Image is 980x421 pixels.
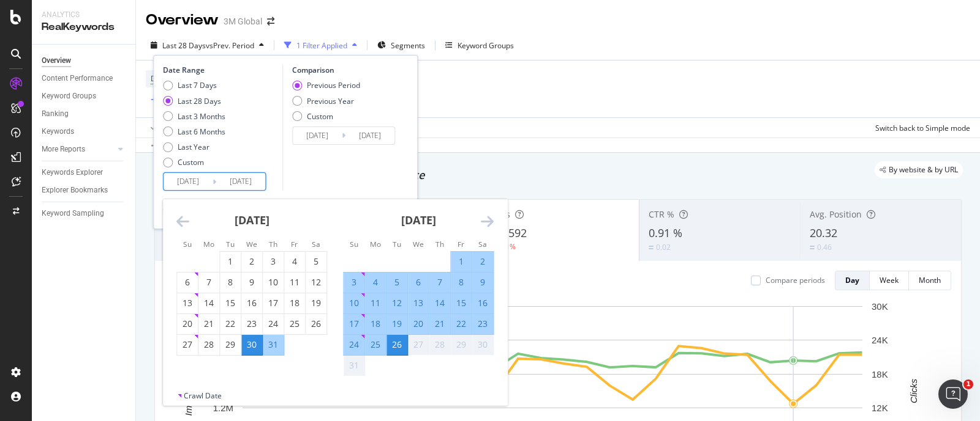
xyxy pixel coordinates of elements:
[429,276,450,288] div: 7
[293,127,342,144] input: Start Date
[163,199,507,390] div: Calendar
[810,225,837,240] span: 20.32
[42,207,127,220] a: Keyword Sampling
[42,20,126,34] div: RealKeywords
[472,334,494,355] td: Not available. Saturday, August 30, 2025
[344,293,365,313] td: Selected. Sunday, August 10, 2025
[472,297,493,309] div: 16
[42,166,127,179] a: Keywords Explorer
[458,239,464,249] small: Fr
[429,318,450,330] div: 21
[880,275,899,285] div: Week
[220,272,241,293] td: Choose Tuesday, July 8, 2025 as your check-in date. It’s available.
[391,40,425,51] span: Segments
[766,275,825,285] div: Compare periods
[429,293,451,313] td: Selected. Thursday, August 14, 2025
[220,334,241,355] td: Choose Tuesday, July 29, 2025 as your check-in date. It’s available.
[177,334,198,355] td: Choose Sunday, July 27, 2025 as your check-in date. It’s available.
[241,318,262,330] div: 23
[163,96,225,106] div: Last 28 Days
[810,246,815,249] img: Equal
[429,313,451,334] td: Selected. Thursday, August 21, 2025
[178,111,225,122] div: Last 3 Months
[306,297,326,309] div: 19
[472,318,493,330] div: 23
[365,318,386,330] div: 18
[183,366,194,416] text: Impressions
[269,239,277,249] small: Th
[835,271,870,290] button: Day
[220,255,241,268] div: 1
[226,239,235,249] small: Tu
[870,271,909,290] button: Week
[451,313,472,334] td: Selected. Friday, August 22, 2025
[263,272,284,293] td: Choose Thursday, July 10, 2025 as your check-in date. It’s available.
[284,297,305,309] div: 18
[263,313,284,334] td: Choose Thursday, July 24, 2025 as your check-in date. It’s available.
[908,378,919,403] text: Clicks
[451,276,472,288] div: 8
[481,214,494,229] div: Move forward to switch to the next month.
[42,54,71,67] div: Overview
[365,293,386,313] td: Selected. Monday, August 11, 2025
[307,111,333,122] div: Custom
[162,40,206,51] span: Last 28 Days
[451,297,472,309] div: 15
[365,276,386,288] div: 4
[386,318,407,330] div: 19
[451,334,472,355] td: Not available. Friday, August 29, 2025
[241,251,263,272] td: Choose Wednesday, July 2, 2025 as your check-in date. It’s available.
[429,272,451,293] td: Selected. Thursday, August 7, 2025
[909,271,951,290] button: Month
[146,10,219,31] div: Overview
[649,208,674,220] span: CTR %
[451,339,472,351] div: 29
[220,297,241,309] div: 15
[198,293,220,313] td: Choose Monday, July 14, 2025 as your check-in date. It’s available.
[178,142,209,152] div: Last Year
[163,157,225,167] div: Custom
[177,339,198,351] div: 27
[408,293,429,313] td: Selected. Wednesday, August 13, 2025
[263,293,284,313] td: Choose Thursday, July 17, 2025 as your check-in date. It’s available.
[198,272,220,293] td: Choose Monday, July 7, 2025 as your check-in date. It’s available.
[370,239,381,249] small: Mo
[42,125,74,138] div: Keywords
[408,272,429,293] td: Selected. Wednesday, August 6, 2025
[178,157,204,167] div: Custom
[292,96,360,106] div: Previous Year
[306,318,326,330] div: 26
[386,276,407,288] div: 5
[472,339,493,351] div: 30
[386,334,408,355] td: Selected as end date. Tuesday, August 26, 2025
[472,276,493,288] div: 9
[42,166,103,179] div: Keywords Explorer
[365,272,386,293] td: Selected. Monday, August 4, 2025
[267,17,274,26] div: arrow-right-arrow-left
[263,255,284,268] div: 3
[810,208,862,220] span: Avg. Position
[408,318,429,330] div: 20
[235,213,269,227] strong: [DATE]
[213,403,233,413] text: 1.2M
[350,239,358,249] small: Su
[263,276,284,288] div: 10
[345,127,394,144] input: End Date
[365,313,386,334] td: Selected. Monday, August 18, 2025
[42,125,127,138] a: Keywords
[246,239,257,249] small: We
[206,40,254,51] span: vs Prev. Period
[408,334,429,355] td: Not available. Wednesday, August 27, 2025
[365,334,386,355] td: Selected. Monday, August 25, 2025
[224,15,262,27] div: 3M Global
[386,313,408,334] td: Selected. Tuesday, August 19, 2025
[163,65,279,75] div: Date Range
[177,318,198,330] div: 20
[178,80,217,90] div: Last 7 Days
[312,239,320,249] small: Sa
[386,297,407,309] div: 12
[386,293,408,313] td: Selected. Tuesday, August 12, 2025
[203,239,214,249] small: Mo
[42,72,113,85] div: Content Performance
[413,239,424,249] small: We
